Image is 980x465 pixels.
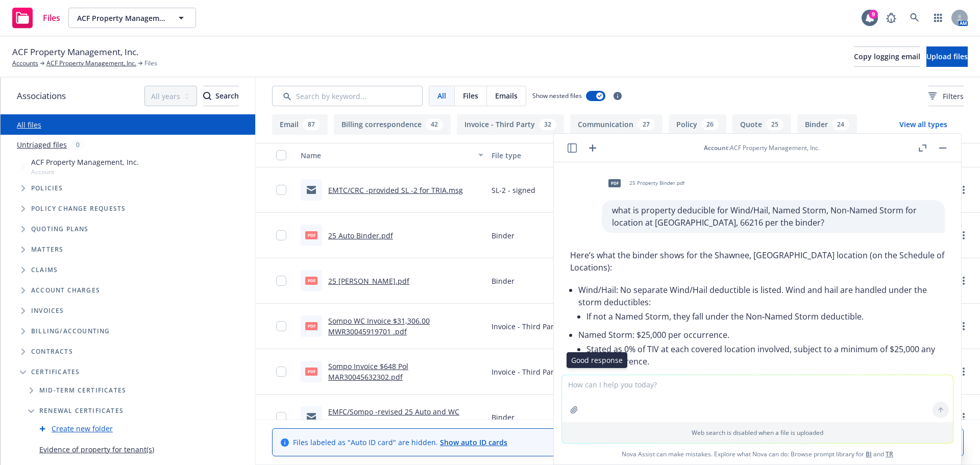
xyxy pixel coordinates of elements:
a: 25 [PERSON_NAME].pdf [328,276,409,286]
span: Binder [492,230,514,241]
a: Sompo Invoice $648 Pol MAR30045632302.pdf [328,361,408,382]
p: Here’s what the binder shows for the Shawnee, [GEOGRAPHIC_DATA] location (on the Schedule of Loca... [570,249,945,274]
input: Toggle Row Selected [276,366,286,377]
a: All files [17,120,41,130]
a: Files [8,4,64,32]
span: Claims [31,267,58,273]
span: Account [704,143,728,152]
a: Create new folder [52,423,113,434]
a: more [958,184,970,196]
a: Untriaged files [17,139,67,150]
span: Policy change requests [31,206,126,212]
p: Named Storm: $25,000 per occurrence. [578,329,945,341]
div: 0 [71,139,85,151]
span: Emails [495,90,518,101]
a: Accounts [12,59,38,68]
span: Show nested files [532,91,582,100]
button: Email [272,114,328,135]
p: Good response [571,355,623,365]
a: Sompo WC Invoice $31,306.00 MWR30045919701 .pdf [328,316,430,336]
p: Web search is disabled when a file is uploaded [568,428,947,437]
input: Toggle Row Selected [276,230,286,240]
li: Stated as 0% of TIV at each covered location involved, subject to a minimum of $25,000 any one oc... [586,341,945,370]
div: Search [203,86,239,106]
span: pdf [305,322,317,330]
span: Policies [31,185,63,191]
button: Communication [570,114,663,135]
button: Upload files [926,46,968,67]
span: Matters [31,247,63,253]
span: Mid-term certificates [39,387,126,394]
span: Account [31,167,139,176]
span: Upload files [926,52,968,61]
span: Files [463,90,478,101]
li: If not a Named Storm, they fall under the Non‑Named Storm deductible. [586,308,945,325]
div: : ACF Property Management, Inc. [704,143,820,152]
span: Files [144,59,157,68]
div: 87 [303,119,320,130]
span: SL-2 - signed [492,185,535,195]
button: Billing correspondence [334,114,451,135]
a: EMTC/CRC -provided SL -2 for TRIA.msg [328,185,463,195]
span: pdf [305,277,317,284]
a: Report a Bug [881,8,901,28]
a: more [958,365,970,378]
span: Filters [928,91,964,102]
a: more [958,229,970,241]
div: 27 [638,119,655,130]
p: Non‑Named Storm (includes wind, hail, tornado when not part of a named tropical system): [578,374,945,386]
span: Associations [17,89,66,103]
a: BI [866,450,872,458]
svg: Search [203,92,211,100]
input: Search by keyword... [272,86,423,106]
button: Binder [797,114,857,135]
span: Invoice - Third Party [492,321,560,332]
button: Invoice - Third Party [457,114,564,135]
span: Invoices [31,308,64,314]
button: Policy [669,114,726,135]
button: File type [487,143,603,167]
span: Nova Assist can make mistakes. Explore what Nova can do: Browse prompt library for and [558,444,957,464]
div: 26 [701,119,719,130]
a: Switch app [928,8,948,28]
input: Toggle Row Selected [276,185,286,195]
button: Quote [732,114,791,135]
input: Toggle Row Selected [276,412,286,422]
p: what is property deducible for Wind/Hail, Named Storm, Non-Named Storm for location at [GEOGRAPHI... [612,204,935,229]
a: 25 Auto Binder.pdf [328,231,393,240]
span: Files labeled as "Auto ID card" are hidden. [293,437,507,448]
span: Filters [943,91,964,102]
input: Select all [276,150,286,160]
div: pdf25 Property Binder.pdf [602,170,687,196]
span: Billing/Accounting [31,328,110,334]
button: Copy logging email [854,46,920,67]
div: 9 [869,10,878,19]
span: Renewal certificates [39,408,124,414]
span: Certificates [31,369,80,375]
div: 24 [832,119,849,130]
span: pdf [608,179,621,187]
div: 42 [426,119,443,130]
a: ACF Property Management, Inc. [46,59,136,68]
button: SearchSearch [203,86,239,106]
a: more [958,275,970,287]
span: Copy logging email [854,52,920,61]
span: ACF Property Management, Inc. [31,157,139,167]
span: pdf [305,231,317,239]
div: 32 [539,119,556,130]
a: more [958,320,970,332]
div: Tree Example [1,155,255,321]
span: Account charges [31,287,100,293]
a: EMFC/Sompo -revised 25 Auto and WC binders and invoices -corrected payment plan to full pay.msg [328,407,469,438]
span: pdf [305,368,317,375]
a: Search [904,8,925,28]
button: ACF Property Management, Inc. [68,8,196,28]
a: TR [886,450,893,458]
span: Files [43,14,60,22]
input: Toggle Row Selected [276,276,286,286]
span: 25 Property Binder.pdf [629,180,684,186]
span: ACF Property Management, Inc. [12,45,138,59]
div: Name [301,150,472,161]
a: Evidence of property for tenant(s) [39,444,154,455]
span: Quoting plans [31,226,89,232]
